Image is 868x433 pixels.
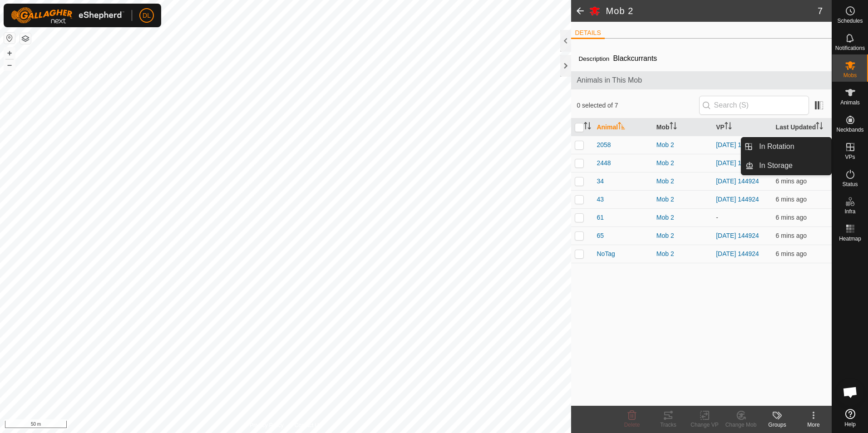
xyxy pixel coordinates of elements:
[650,421,686,429] div: Tracks
[845,154,855,160] span: VPs
[653,118,712,136] th: Mob
[725,123,732,131] p-sorticon: Activate to sort
[686,421,723,429] div: Change VP
[295,421,321,429] a: Contact Us
[837,18,863,24] span: Schedules
[4,59,15,70] button: –
[712,118,772,136] th: VP
[4,33,15,44] button: Reset Map
[597,177,604,186] span: 34
[776,177,807,185] span: 29 Sept 2025, 7:01 am
[776,196,807,203] span: 29 Sept 2025, 7:01 am
[795,421,832,429] div: More
[837,379,864,406] div: Open chat
[840,100,860,105] span: Animals
[716,177,759,185] a: [DATE] 144924
[597,249,615,259] span: NoTag
[250,421,284,429] a: Privacy Policy
[843,73,857,78] span: Mobs
[716,214,718,221] app-display-virtual-paddock-transition: -
[759,421,795,429] div: Groups
[584,123,591,131] p-sorticon: Activate to sort
[741,157,831,175] li: In Storage
[624,422,640,428] span: Delete
[11,7,124,24] img: Gallagher Logo
[609,51,661,66] span: Blackcurrants
[578,55,609,62] label: Description
[597,158,611,168] span: 2448
[656,195,709,204] div: Mob 2
[844,209,855,214] span: Infra
[656,231,709,241] div: Mob 2
[597,231,604,241] span: 65
[839,236,861,241] span: Heatmap
[776,250,807,257] span: 29 Sept 2025, 7:01 am
[716,141,759,148] a: [DATE] 144924
[716,159,759,167] a: [DATE] 144924
[656,140,709,150] div: Mob 2
[835,45,865,51] span: Notifications
[597,140,611,150] span: 2058
[832,405,868,431] a: Help
[656,158,709,168] div: Mob 2
[754,138,831,156] a: In Rotation
[571,28,604,39] li: DETAILS
[618,123,625,131] p-sorticon: Activate to sort
[776,232,807,239] span: 29 Sept 2025, 7:01 am
[606,5,817,16] h2: Mob 2
[577,101,699,110] span: 0 selected of 7
[776,214,807,221] span: 29 Sept 2025, 7:01 am
[716,250,759,257] a: [DATE] 144924
[593,118,652,136] th: Animal
[836,127,863,133] span: Neckbands
[577,75,826,86] span: Animals in This Mob
[818,4,823,18] span: 7
[741,138,831,156] li: In Rotation
[844,422,856,427] span: Help
[716,196,759,203] a: [DATE] 144924
[699,96,809,115] input: Search (S)
[816,123,823,131] p-sorticon: Activate to sort
[656,213,709,222] div: Mob 2
[842,182,858,187] span: Status
[656,177,709,186] div: Mob 2
[723,421,759,429] div: Change Mob
[4,48,15,59] button: +
[597,213,604,222] span: 61
[597,195,604,204] span: 43
[754,157,831,175] a: In Storage
[143,11,151,20] span: DL
[759,141,794,152] span: In Rotation
[716,232,759,239] a: [DATE] 144924
[759,160,793,171] span: In Storage
[656,249,709,259] div: Mob 2
[670,123,677,131] p-sorticon: Activate to sort
[20,33,31,44] button: Map Layers
[772,118,832,136] th: Last Updated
